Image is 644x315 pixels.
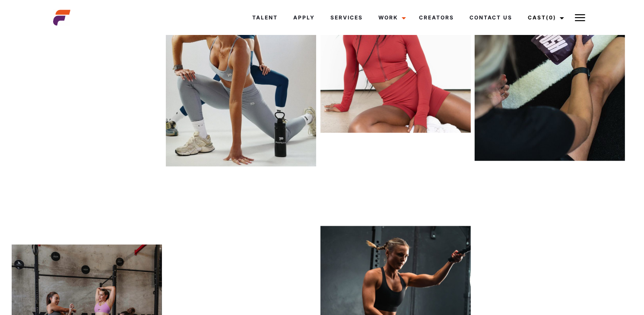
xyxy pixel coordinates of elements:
[462,4,520,31] a: Contact Us
[411,4,462,31] a: Creators
[362,53,429,63] p: View Larger
[207,67,274,78] p: View Larger
[323,4,371,31] a: Services
[207,203,274,214] p: View Larger
[362,170,429,180] p: View Larger
[371,4,411,31] a: Work
[546,14,556,21] span: (0)
[244,4,286,31] a: Talent
[286,4,323,31] a: Apply
[516,62,583,72] p: View Larger
[516,198,583,208] p: View Larger
[575,13,585,23] img: Burger icon
[520,4,569,31] a: Cast(0)
[53,9,70,26] img: cropped-aefm-brand-fav-22-square.png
